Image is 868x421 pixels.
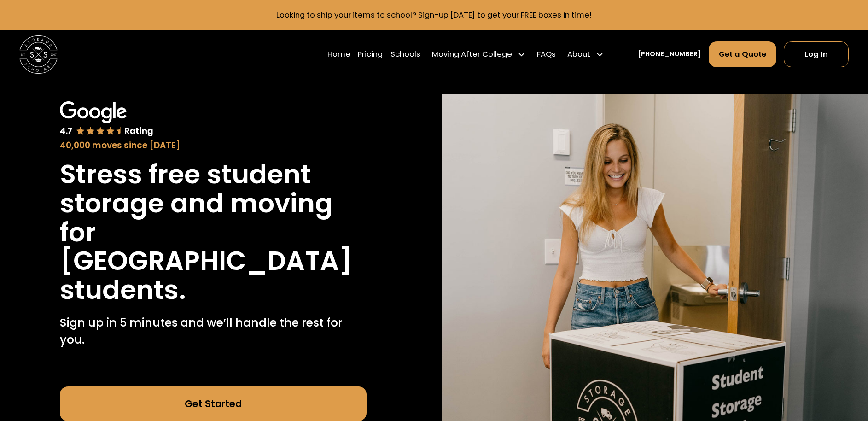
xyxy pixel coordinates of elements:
[60,101,154,137] img: Google 4.7 star rating
[390,41,420,68] a: Schools
[276,10,592,20] a: Looking to ship your items to school? Sign-up [DATE] to get your FREE boxes in time!
[428,41,529,68] div: Moving After College
[638,49,701,59] a: [PHONE_NUMBER]
[60,246,352,275] h1: [GEOGRAPHIC_DATA]
[60,160,367,246] h1: Stress free student storage and moving for
[60,275,186,304] h1: students.
[784,41,849,67] a: Log In
[432,49,512,60] div: Moving After College
[19,35,58,74] img: Storage Scholars main logo
[567,49,590,60] div: About
[60,139,367,152] div: 40,000 moves since [DATE]
[60,386,367,421] a: Get Started
[60,314,367,349] p: Sign up in 5 minutes and we’ll handle the rest for you.
[563,41,607,68] div: About
[709,41,776,67] a: Get a Quote
[537,41,556,68] a: FAQs
[19,35,58,74] a: home
[358,41,383,68] a: Pricing
[327,41,350,68] a: Home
